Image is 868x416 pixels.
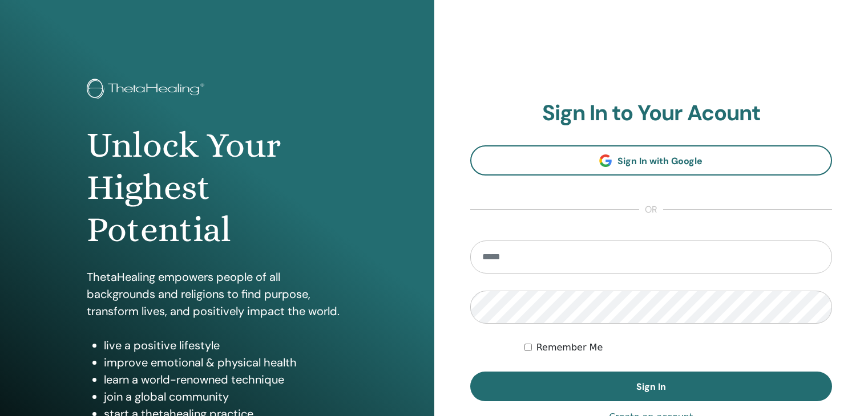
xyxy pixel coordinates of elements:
span: or [639,203,663,217]
li: learn a world-renowned technique [104,371,348,388]
div: Keep me authenticated indefinitely or until I manually logout [524,341,832,354]
li: improve emotional & physical health [104,354,348,371]
label: Remember Me [536,341,603,354]
span: Sign In [636,381,666,393]
button: Sign In [470,372,833,401]
li: live a positive lifestyle [104,337,348,354]
a: Sign In with Google [470,145,833,176]
li: join a global community [104,388,348,405]
p: ThetaHealing empowers people of all backgrounds and religions to find purpose, transform lives, a... [87,268,348,320]
h1: Unlock Your Highest Potential [87,124,348,251]
span: Sign In with Google [617,155,703,167]
h2: Sign In to Your Acount [470,100,833,127]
